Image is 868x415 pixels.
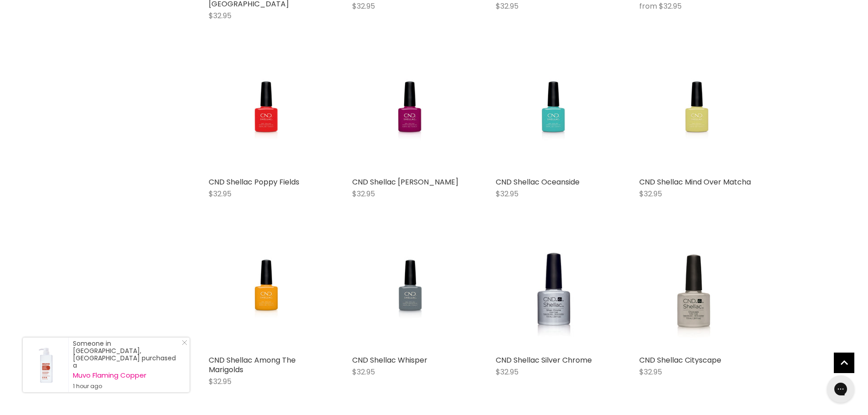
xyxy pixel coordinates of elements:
[496,189,519,199] span: $32.95
[352,56,468,173] a: CND Shellac Violet Rays
[496,355,592,365] a: CND Shellac Silver Chrome
[209,56,325,173] a: CND Shellac Poppy Fields
[209,10,231,21] span: $32.95
[639,355,721,365] a: CND Shellac Cityscape
[352,367,375,377] span: $32.95
[209,355,296,375] a: CND Shellac Among The Marigolds
[73,372,180,379] a: Muvo Flaming Copper
[182,340,187,345] svg: Close Icon
[352,1,375,11] span: $32.95
[368,56,452,173] img: CND Shellac Violet Rays
[73,383,180,390] small: 1 hour ago
[178,340,187,349] a: Close Notification
[512,56,595,173] img: CND Shellac Oceanside
[496,177,580,187] a: CND Shellac Oceanside
[368,235,452,351] img: CND Shellac Whisper
[516,235,591,351] img: CND Shellac Silver Chrome
[639,56,755,173] a: CND Shellac Mind Over Matcha
[225,56,308,173] img: CND Shellac Poppy Fields
[496,367,519,377] span: $32.95
[639,235,755,351] img: CND Shellac Cityscape
[639,177,751,187] a: CND Shellac Mind Over Matcha
[496,235,612,351] a: CND Shellac Silver Chrome
[352,189,375,199] span: $32.95
[352,355,427,365] a: CND Shellac Whisper
[639,367,662,377] span: $32.95
[209,376,231,387] span: $32.95
[822,372,859,406] iframe: Gorgias live chat messenger
[496,1,519,11] span: $32.95
[496,56,612,173] a: CND Shellac Oceanside
[639,1,657,11] span: from
[23,338,68,392] a: Visit product page
[655,56,739,173] img: CND Shellac Mind Over Matcha
[639,189,662,199] span: $32.95
[209,177,299,187] a: CND Shellac Poppy Fields
[209,235,325,351] a: CND Shellac Among The Marigolds
[352,177,458,187] a: CND Shellac [PERSON_NAME]
[209,189,231,199] span: $32.95
[352,235,468,351] a: CND Shellac Whisper
[225,235,308,351] img: CND Shellac Among The Marigolds
[659,1,682,11] span: $32.95
[73,340,180,390] div: Someone in [GEOGRAPHIC_DATA], [GEOGRAPHIC_DATA] purchased a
